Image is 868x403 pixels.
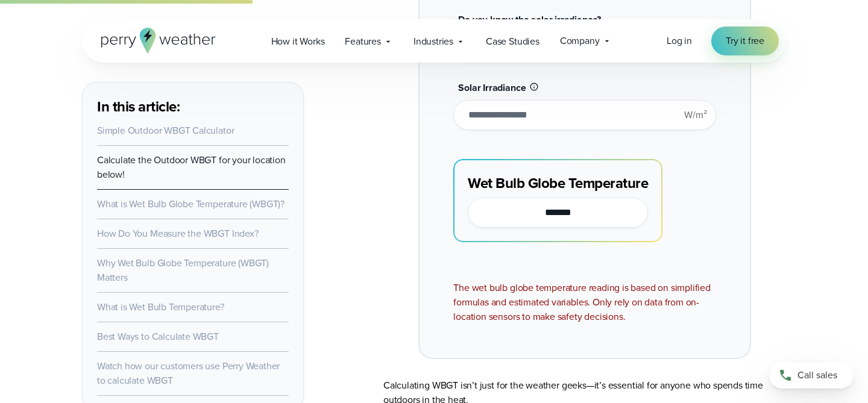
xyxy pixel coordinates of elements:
span: Company [560,34,600,48]
h3: In this article: [97,97,289,116]
span: Industries [414,34,453,49]
a: Call sales [769,362,854,389]
a: Calculate the Outdoor WBGT for your location below! [97,153,286,181]
a: What is Wet Bulb Temperature? [97,300,224,314]
a: How Do You Measure the WBGT Index? [97,226,259,240]
a: Log in [667,34,692,48]
span: Case Studies [486,34,539,49]
span: Do you know the solar irradiance? [458,13,601,27]
span: Try it free [726,34,764,48]
span: Call sales [797,368,837,383]
a: Why Wet Bulb Globe Temperature (WBGT) Matters [97,256,269,284]
a: Watch how our customers use Perry Weather to calculate WBGT [97,359,280,387]
a: Simple Outdoor WBGT Calculator [97,123,234,137]
span: Solar Irradiance [458,81,526,95]
div: The wet bulb globe temperature reading is based on simplified formulas and estimated variables. O... [453,281,715,324]
a: Best Ways to Calculate WBGT [97,330,219,343]
a: What is Wet Bulb Globe Temperature (WBGT)? [97,197,285,211]
a: Case Studies [476,29,550,54]
span: Features [345,34,381,49]
a: Try it free [711,27,779,55]
span: How it Works [271,34,325,49]
a: How it Works [261,29,335,54]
